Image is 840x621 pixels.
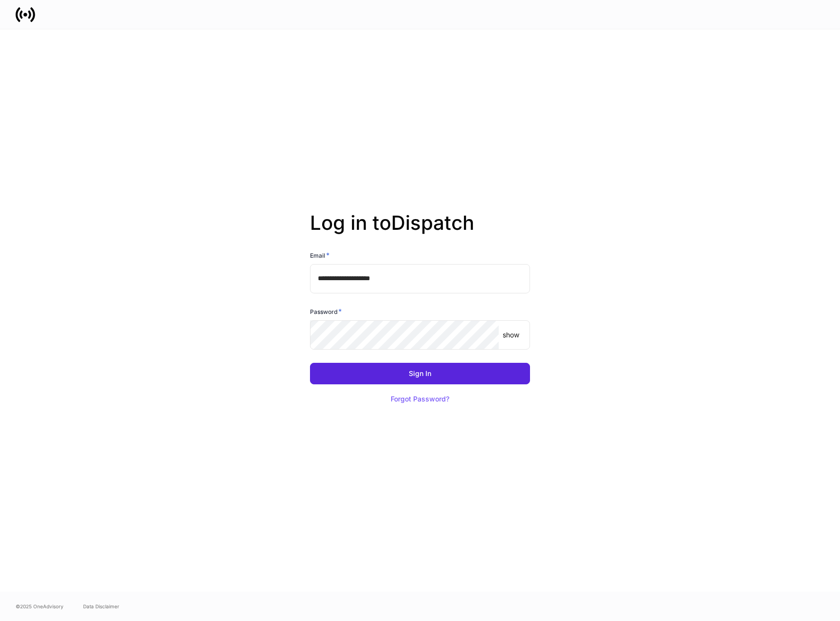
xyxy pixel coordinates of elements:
p: show [503,330,519,340]
h2: Log in to Dispatch [310,211,530,250]
a: Data Disclaimer [83,602,119,610]
div: Sign In [409,370,431,377]
h6: Password [310,307,342,316]
h6: Email [310,250,330,260]
div: Forgot Password? [391,396,449,402]
span: © 2025 OneAdvisory [16,602,64,610]
button: Sign In [310,363,530,384]
button: Forgot Password? [378,388,462,410]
